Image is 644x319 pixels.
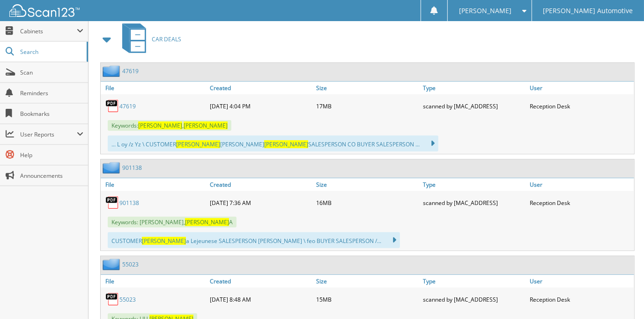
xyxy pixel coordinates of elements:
img: folder2.png [103,65,122,77]
span: Keywords: [PERSON_NAME], A [108,217,237,228]
img: PDF.png [105,196,119,210]
div: Reception Desk [527,97,634,115]
div: scanned by [MAC_ADDRESS] [421,290,527,309]
div: 17MB [314,97,421,115]
span: CAR DEALS [152,35,181,43]
a: File [101,178,207,191]
span: Scan [20,68,83,76]
span: [PERSON_NAME] [459,8,511,14]
div: CUSTOMER a Lejeunese SALESPERSON [PERSON_NAME] \ feo BUYER SALESPERSON /... [108,232,400,248]
img: folder2.png [103,258,122,270]
div: [DATE] 7:36 AM [207,193,314,212]
a: Created [207,275,314,288]
span: [PERSON_NAME] [185,218,229,226]
span: [PERSON_NAME] [184,122,228,129]
a: 47619 [119,102,136,110]
a: User [527,82,634,94]
a: Type [421,178,527,191]
a: Size [314,275,421,288]
span: Search [20,48,82,56]
div: [DATE] 8:48 AM [207,290,314,309]
a: Type [421,82,527,94]
span: Bookmarks [20,110,83,118]
div: ... L oy /z Yz \ CUSTOMER [PERSON_NAME] SALESPERSON CO BUYER SALESPERSON ... [108,136,438,152]
span: Keywords: , [108,120,231,131]
a: User [527,275,634,288]
span: Announcements [20,172,83,180]
a: 55023 [122,260,139,268]
iframe: Chat Widget [597,274,644,319]
a: 901138 [119,199,139,207]
a: Created [207,178,314,191]
span: Help [20,151,83,159]
div: scanned by [MAC_ADDRESS] [421,193,527,212]
a: 47619 [122,67,139,75]
a: File [101,82,207,94]
span: Reminders [20,89,83,97]
a: Size [314,178,421,191]
div: [DATE] 4:04 PM [207,97,314,115]
span: [PERSON_NAME] [138,122,182,129]
img: folder2.png [103,162,122,174]
div: Reception Desk [527,193,634,212]
img: PDF.png [105,99,119,113]
span: [PERSON_NAME] [176,140,220,148]
a: 55023 [119,296,136,304]
div: 16MB [314,193,421,212]
div: scanned by [MAC_ADDRESS] [421,97,527,115]
a: User [527,178,634,191]
a: Created [207,82,314,94]
img: scan123-logo-white.svg [9,4,80,17]
span: Cabinets [20,27,77,35]
span: [PERSON_NAME] [142,237,186,245]
span: User Reports [20,130,77,138]
span: [PERSON_NAME] Automotive [543,8,633,14]
a: 901138 [122,164,142,172]
span: [PERSON_NAME] [264,140,308,148]
a: CAR DEALS [117,21,181,58]
a: File [101,275,207,288]
img: PDF.png [105,292,119,306]
a: Size [314,82,421,94]
div: 15MB [314,290,421,309]
a: Type [421,275,527,288]
div: Reception Desk [527,290,634,309]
